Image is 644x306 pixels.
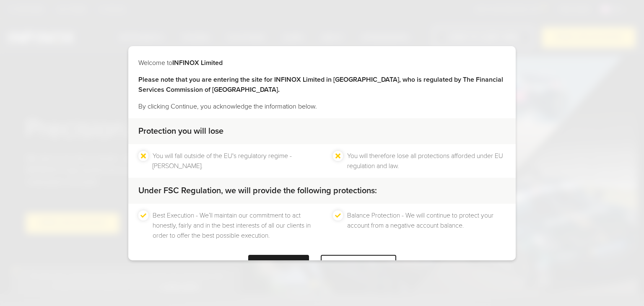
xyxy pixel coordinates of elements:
div: LEAVE WEBSITE [321,255,396,275]
p: By clicking Continue, you acknowledge the information below. [138,101,506,112]
li: Best Execution - We’ll maintain our commitment to act honestly, fairly and in the best interests ... [153,210,311,241]
strong: Protection you will lose [138,126,223,136]
strong: Please note that you are entering the site for INFINOX Limited in [GEOGRAPHIC_DATA], who is regul... [138,75,503,94]
strong: INFINOX Limited [172,59,223,67]
div: CONTINUE [248,255,309,275]
p: Welcome to [138,58,506,68]
li: Balance Protection - We will continue to protect your account from a negative account balance. [347,210,506,241]
li: You will therefore lose all protections afforded under EU regulation and law. [347,151,506,171]
li: You will fall outside of the EU's regulatory regime - [PERSON_NAME]. [153,151,311,171]
strong: Under FSC Regulation, we will provide the following protections: [138,186,377,196]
